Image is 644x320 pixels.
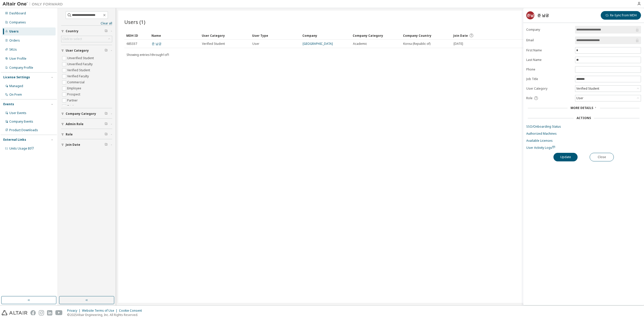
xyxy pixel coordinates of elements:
[82,309,119,313] div: Website Terms of Use
[3,102,14,106] div: Events
[202,42,225,46] span: Verified Student
[66,29,78,33] span: Country
[202,31,248,40] div: User Category
[453,33,468,38] span: Join Date
[575,86,641,92] div: Verified Student
[55,310,63,315] img: youtube.svg
[127,53,170,57] span: Showing entries 1 through 1 of 1
[590,153,614,161] button: Close
[67,61,94,67] label: Unverified Faculty
[3,2,65,7] img: Altair One
[353,42,367,46] span: Academic
[526,11,534,19] div: 준남
[526,87,572,91] label: User Category
[67,313,145,317] p: © 2025 Altair Engineering, Inc. All Rights Reserved.
[469,33,474,38] svg: Date when the user was first added or directly signed up. If the user was deleted and later re-ad...
[9,48,17,52] div: SKUs
[119,309,145,313] div: Cookie Consent
[66,132,73,136] span: Role
[66,112,96,116] span: Company Category
[9,93,22,97] div: On Prem
[9,146,34,151] span: Units Usage BI
[3,138,26,142] div: External Links
[66,143,80,147] span: Join Date
[302,31,349,40] div: Company
[526,125,641,129] a: SSO/Onboarding Status
[9,66,33,70] div: Company Profile
[67,85,82,91] label: Employee
[127,42,137,46] span: 685337
[526,132,641,136] a: Authorized Machines
[61,108,112,119] button: Company Category
[67,55,95,61] label: Unverified Student
[67,91,81,97] label: Prospect
[61,21,112,25] a: Clear all
[454,42,463,46] span: [DATE]
[67,103,74,110] label: Trial
[105,29,108,33] span: Clear filter
[105,132,108,136] span: Clear filter
[126,31,147,40] div: MDH ID
[151,31,198,40] div: Name
[526,28,572,32] label: Company
[61,36,112,42] div: Click to select
[152,42,162,46] a: 준 남궁
[353,31,399,40] div: Company Category
[105,49,108,53] span: Clear filter
[575,95,641,101] div: User
[66,122,84,126] span: Admin Role
[61,119,112,130] button: Admin Role
[526,67,572,72] label: Phone
[601,11,641,20] button: Re-Sync from MDH
[576,95,584,101] div: User
[67,67,91,73] label: Verified Student
[61,26,112,37] button: Country
[105,122,108,126] span: Clear filter
[9,111,26,115] div: User Events
[526,58,572,62] label: Last Name
[526,96,533,100] span: Role
[553,153,578,161] button: Update
[9,39,20,43] div: Orders
[9,120,33,124] div: Company Events
[526,48,572,52] label: First Name
[67,97,79,103] label: Partner
[47,310,52,315] img: linkedin.svg
[9,11,26,15] div: Dashboard
[252,42,259,46] span: User
[9,84,23,88] div: Managed
[526,139,641,143] a: Available Licenses
[105,143,108,147] span: Clear filter
[303,42,333,46] a: [GEOGRAPHIC_DATA]
[9,128,38,132] div: Product Downloads
[576,86,600,91] div: Verified Student
[571,106,593,110] span: More Details
[577,116,591,120] div: Actions
[66,49,89,53] span: User Category
[2,310,27,315] img: altair_logo.svg
[61,139,112,150] button: Join Date
[3,75,30,79] div: License Settings
[39,310,44,315] img: instagram.svg
[526,77,572,81] label: Job Title
[67,309,82,313] div: Privacy
[30,310,36,315] img: facebook.svg
[537,13,549,17] div: 준 남궁
[9,20,26,24] div: Companies
[526,146,555,150] span: User Activity Logs
[526,38,572,42] label: Email
[403,42,430,46] span: Korea (Republic of)
[62,37,82,41] div: Click to select
[124,18,145,25] span: Users (1)
[9,29,19,33] div: Users
[67,79,86,85] label: Commercial
[403,31,449,40] div: Company Country
[252,31,298,40] div: User Type
[105,112,108,116] span: Clear filter
[61,129,112,140] button: Role
[9,57,26,61] div: User Profile
[67,73,90,79] label: Verified Faculty
[61,45,112,56] button: User Category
